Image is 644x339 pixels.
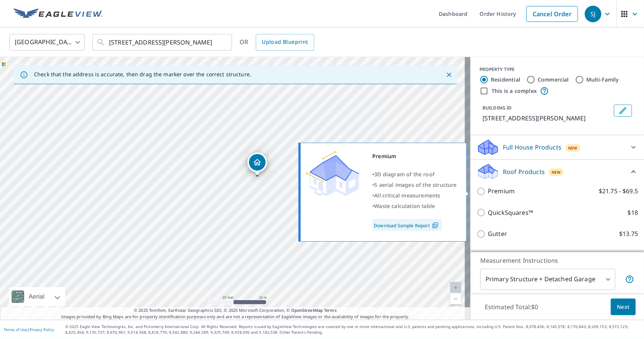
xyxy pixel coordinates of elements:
[483,114,611,123] p: [STREET_ADDRESS][PERSON_NAME]
[526,6,578,22] a: Cancel Order
[492,87,537,95] label: This is a complex
[262,37,308,47] span: Upload Blueprint
[568,145,578,151] span: New
[628,251,638,260] p: $18
[374,171,435,178] span: 3D diagram of the roof
[617,302,630,312] span: Next
[372,151,457,162] div: Premium
[585,6,601,22] div: SJ
[480,66,635,73] div: PROPERTY TYPE
[26,287,47,306] div: Aerial
[374,202,435,210] span: Waste calculation table
[9,32,85,53] div: [GEOGRAPHIC_DATA]
[488,186,515,196] p: Premium
[14,8,103,20] img: EV Logo
[614,105,632,117] button: Edit building 1
[256,34,314,51] a: Upload Blueprint
[4,327,54,332] p: |
[628,208,638,217] p: $18
[34,71,251,78] p: Check that the address is accurate, then drag the marker over the correct structure.
[4,327,27,332] a: Terms of Use
[372,190,457,201] div: •
[291,307,323,313] a: OpenStreetMap
[324,307,337,313] a: Terms
[476,138,638,156] div: Full House ProductsNew
[503,143,561,152] p: Full House Products
[586,76,619,83] label: Multi-Family
[611,299,636,316] button: Next
[480,256,634,265] p: Measurement Instructions
[625,275,634,284] span: Your report will include the primary structure and a detached garage if one exists.
[503,167,545,176] p: Roof Products
[372,201,457,211] div: •
[538,76,569,83] label: Commercial
[134,307,337,314] span: © 2025 TomTom, Earthstar Geographics SIO, © 2025 Microsoft Corporation, ©
[476,163,638,180] div: Roof ProductsNew
[488,251,524,260] p: Bid Perfect™
[372,219,442,231] a: Download Sample Report
[374,181,456,188] span: 5 aerial images of the structure
[552,169,561,175] span: New
[619,229,638,239] p: $13.75
[483,105,512,111] p: BUILDING ID
[488,229,507,239] p: Gutter
[65,324,640,335] p: © 2025 Eagle View Technologies, Inc. and Pictometry International Corp. All Rights Reserved. Repo...
[306,151,359,196] img: Premium
[599,186,638,196] p: $21.75 - $69.5
[450,293,461,305] a: Current Level 20, Zoom Out
[430,222,440,229] img: Pdf Icon
[480,269,615,290] div: Primary Structure + Detached Garage
[240,34,314,51] div: OR
[491,76,520,83] label: Residential
[372,180,457,190] div: •
[9,287,65,306] div: Aerial
[29,327,54,332] a: Privacy Policy
[479,299,544,315] p: Estimated Total: $0
[450,282,461,293] a: Current Level 20, Zoom In Disabled
[374,192,440,199] span: All critical measurements
[488,208,533,217] p: QuickSquares™
[247,153,267,176] div: Dropped pin, building 1, Residential property, 4365 Arba Pike Richmond, IN 47374
[372,169,457,180] div: •
[109,32,217,53] input: Search by address or latitude-longitude
[444,70,454,80] button: Close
